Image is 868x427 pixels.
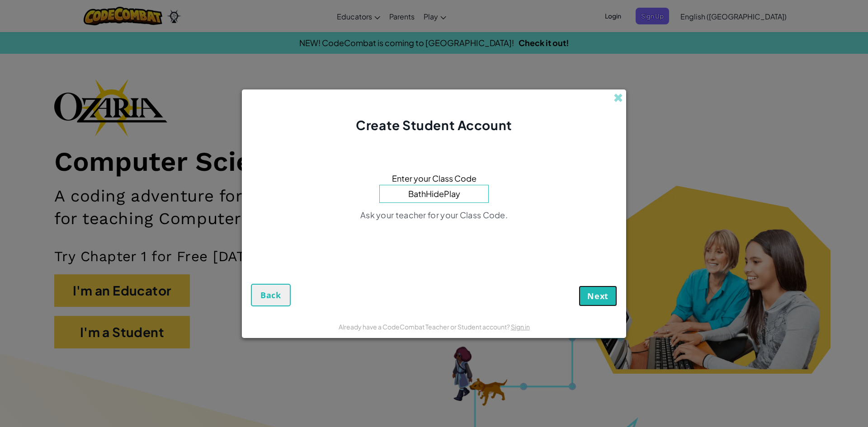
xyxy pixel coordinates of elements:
span: Ask your teacher for your Class Code. [360,210,508,220]
span: Already have a CodeCombat Teacher or Student account? [339,323,511,331]
button: Next [579,286,617,306]
span: Next [587,291,609,301]
span: Back [260,290,281,300]
span: Create Student Account [356,117,512,133]
a: Sign in [511,323,530,331]
button: Back [251,284,291,306]
span: Enter your Class Code [392,172,476,185]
